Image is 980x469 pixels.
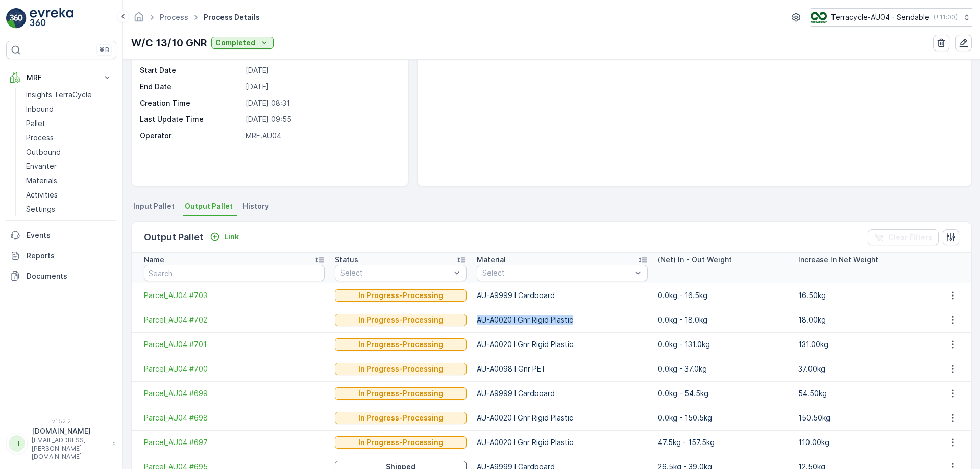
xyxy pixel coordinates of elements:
[358,364,443,374] p: In Progress-Processing
[477,413,648,423] p: AU-A0020 I Gnr Rigid Plastic
[934,13,958,21] p: ( +11:00 )
[482,268,632,278] p: Select
[6,245,116,266] a: Reports
[658,364,788,374] p: 0.0kg - 37.0kg
[658,315,788,325] p: 0.0kg - 18.0kg
[215,38,255,48] p: Completed
[798,315,928,325] p: 18.00kg
[477,315,648,325] p: AU-A0020 I Gnr Rigid Plastic
[144,388,325,399] a: Parcel_AU04 #699
[30,8,73,29] img: logo_light-DOdMpM7g.png
[658,413,788,423] p: 0.0kg - 150.5kg
[811,8,972,27] button: Terracycle-AU04 - Sendable(+11:00)
[340,268,451,278] p: Select
[477,364,648,374] p: AU-A0098 I Gnr PET
[27,251,112,261] p: Reports
[26,161,57,171] p: Envanter
[335,387,467,400] button: In Progress-Processing
[140,131,241,141] p: Operator
[358,388,443,399] p: In Progress-Processing
[133,201,175,211] span: Input Pallet
[26,133,54,143] p: Process
[868,229,939,245] button: Clear Filters
[144,265,325,281] input: Search
[144,255,164,265] p: Name
[160,13,188,21] a: Process
[22,88,116,102] a: Insights TerraCycle
[246,131,398,141] p: MRF.AU04
[140,98,241,108] p: Creation Time
[27,230,112,240] p: Events
[144,437,325,448] span: Parcel_AU04 #697
[335,436,467,449] button: In Progress-Processing
[477,388,648,399] p: AU-A9999 I Cardboard
[144,364,325,374] span: Parcel_AU04 #700
[26,190,58,200] p: Activities
[246,114,398,125] p: [DATE] 09:55
[9,435,25,452] div: TT
[477,255,506,265] p: Material
[202,12,262,22] span: Process Details
[206,231,243,243] button: Link
[6,266,116,286] a: Documents
[22,102,116,116] a: Inbound
[358,339,443,350] p: In Progress-Processing
[243,201,269,211] span: History
[335,412,467,424] button: In Progress-Processing
[32,436,107,461] p: [EMAIL_ADDRESS][PERSON_NAME][DOMAIN_NAME]
[144,413,325,423] a: Parcel_AU04 #698
[477,339,648,350] p: AU-A0020 I Gnr Rigid Plastic
[798,255,878,265] p: Increase In Net Weight
[477,437,648,448] p: AU-A0020 I Gnr Rigid Plastic
[144,230,204,244] p: Output Pallet
[144,290,325,301] a: Parcel_AU04 #703
[32,426,107,436] p: [DOMAIN_NAME]
[831,12,929,22] p: Terracycle-AU04 - Sendable
[6,8,27,29] img: logo
[26,176,57,186] p: Materials
[358,437,443,448] p: In Progress-Processing
[140,82,241,92] p: End Date
[335,255,358,265] p: Status
[358,413,443,423] p: In Progress-Processing
[26,147,61,157] p: Outbound
[798,290,928,301] p: 16.50kg
[335,289,467,302] button: In Progress-Processing
[798,339,928,350] p: 131.00kg
[246,98,398,108] p: [DATE] 08:31
[798,437,928,448] p: 110.00kg
[140,114,241,125] p: Last Update Time
[22,174,116,188] a: Materials
[246,82,398,92] p: [DATE]
[224,232,239,242] p: Link
[211,37,274,49] button: Completed
[798,364,928,374] p: 37.00kg
[888,232,933,242] p: Clear Filters
[185,201,233,211] span: Output Pallet
[358,315,443,325] p: In Progress-Processing
[811,12,827,23] img: terracycle_logo.png
[22,131,116,145] a: Process
[477,290,648,301] p: AU-A9999 I Cardboard
[658,255,732,265] p: (Net) In - Out Weight
[658,388,788,399] p: 0.0kg - 54.5kg
[335,314,467,326] button: In Progress-Processing
[27,72,96,83] p: MRF
[144,315,325,325] a: Parcel_AU04 #702
[131,35,207,51] p: W/C 13/10 GNR
[22,202,116,216] a: Settings
[144,339,325,350] a: Parcel_AU04 #701
[6,418,116,424] span: v 1.52.2
[6,225,116,245] a: Events
[6,426,116,461] button: TT[DOMAIN_NAME][EMAIL_ADDRESS][PERSON_NAME][DOMAIN_NAME]
[798,413,928,423] p: 150.50kg
[22,116,116,131] a: Pallet
[27,271,112,281] p: Documents
[26,118,45,129] p: Pallet
[140,65,241,76] p: Start Date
